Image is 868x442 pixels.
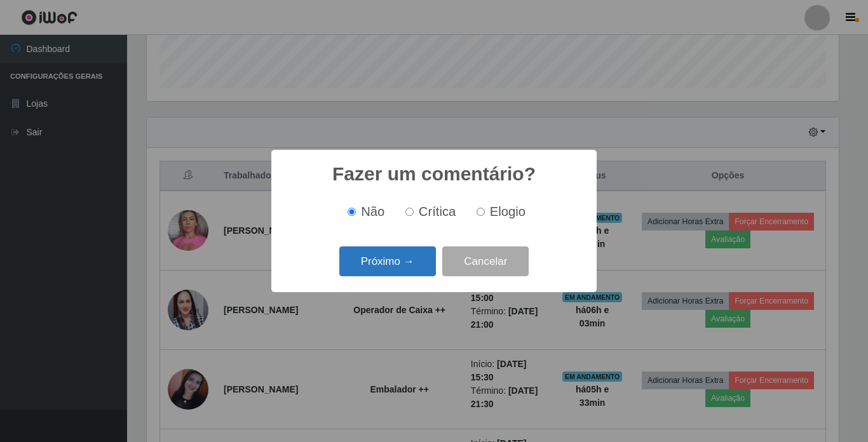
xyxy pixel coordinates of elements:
[339,246,436,276] button: Próximo →
[490,204,526,218] span: Elogio
[405,208,414,216] input: Crítica
[361,204,384,218] span: Não
[348,208,356,216] input: Não
[477,208,485,216] input: Elogio
[442,246,529,276] button: Cancelar
[332,163,536,185] h2: Fazer um comentário?
[419,204,456,218] span: Crítica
